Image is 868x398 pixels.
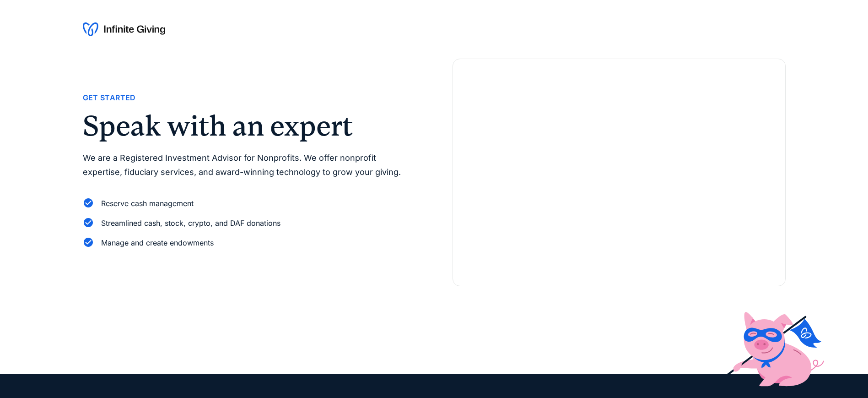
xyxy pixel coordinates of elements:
[101,237,214,249] div: Manage and create endowments
[468,88,771,271] iframe: Form 0
[101,197,194,210] div: Reserve cash management
[83,151,416,179] p: We are a Registered Investment Advisor for Nonprofits. We offer nonprofit expertise, fiduciary se...
[83,92,136,104] div: Get Started
[83,112,416,140] h2: Speak with an expert
[101,217,280,229] div: Streamlined cash, stock, crypto, and DAF donations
